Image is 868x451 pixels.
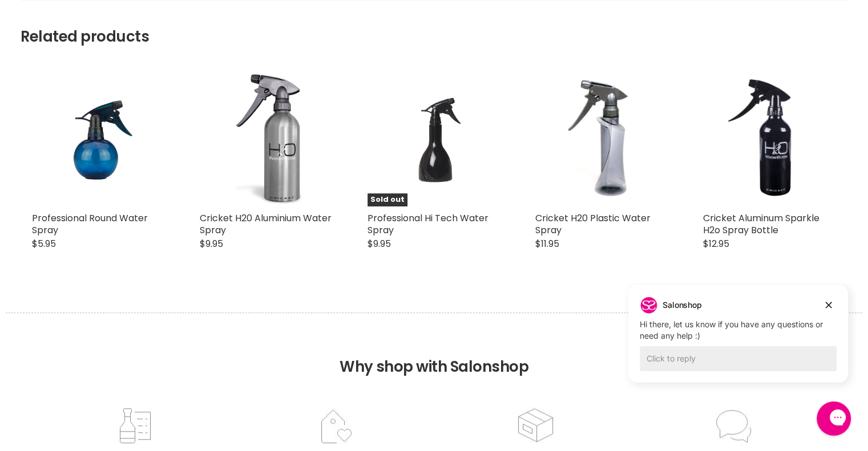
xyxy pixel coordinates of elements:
a: Cricket Aluminum Sparkle H2o Spray Bottle Cricket Aluminum Sparkle H2o Spray Bottle [703,73,837,206]
a: Cricket H20 Plastic Water Spray [535,73,669,206]
span: $11.95 [535,237,559,250]
span: Sold out [368,193,407,206]
span: $5.95 [32,237,56,250]
a: Cricket H20 Aluminium Water Spray [200,212,332,237]
img: Professional Round Water Spray [54,73,143,206]
a: Cricket Aluminum Sparkle H2o Spray Bottle [703,212,819,237]
a: Cricket H20 Plastic Water Spray [535,212,651,237]
h2: Why shop with Salonshop [6,312,862,393]
img: Cricket H20 Aluminium Water Spray [222,73,310,206]
a: Cricket H20 Aluminium Water Spray [200,73,333,206]
span: $12.95 [703,237,729,250]
a: Professional Hi Tech Water Spray [368,212,488,237]
a: Professional Round Water Spray Professional Round Water Spray [32,73,165,206]
a: Professional Round Water Spray [32,212,148,237]
span: $9.95 [368,237,391,250]
iframe: Gorgias live chat campaigns [620,283,857,400]
span: $9.95 [200,237,223,250]
iframe: Gorgias live chat messenger [811,397,857,440]
img: Professional Hi Tech Water Spray [390,73,479,206]
a: Professional Hi Tech Water Spray Sold out [368,73,501,206]
img: Cricket H20 Plastic Water Spray [558,73,647,206]
img: Cricket Aluminum Sparkle H2o Spray Bottle [703,75,837,204]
